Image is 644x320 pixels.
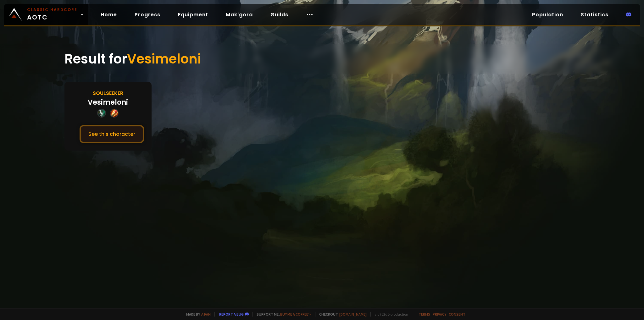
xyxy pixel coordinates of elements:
a: Privacy [433,312,446,317]
span: Checkout [315,312,367,317]
div: Result for [64,44,580,74]
a: Equipment [173,8,213,21]
div: Soulseeker [93,89,123,97]
a: Progress [130,8,165,21]
a: Consent [449,312,465,317]
a: Report a bug [219,312,244,317]
a: Guilds [265,8,293,21]
button: See this character [80,125,144,143]
span: AOTC [27,7,77,22]
div: Vesimeloni [88,97,128,108]
span: Vesimeloni [127,50,201,68]
a: Population [527,8,568,21]
a: Home [96,8,122,21]
a: Terms [419,312,430,317]
a: a fan [201,312,211,317]
small: Classic Hardcore [27,7,77,13]
a: Statistics [576,8,613,21]
a: [DOMAIN_NAME] [339,312,367,317]
a: Classic HardcoreAOTC [4,4,88,25]
a: Mak'gora [221,8,258,21]
span: Support me, [253,312,311,317]
span: v. d752d5 - production [370,312,408,317]
a: Buy me a coffee [280,312,311,317]
span: Made by [182,312,211,317]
